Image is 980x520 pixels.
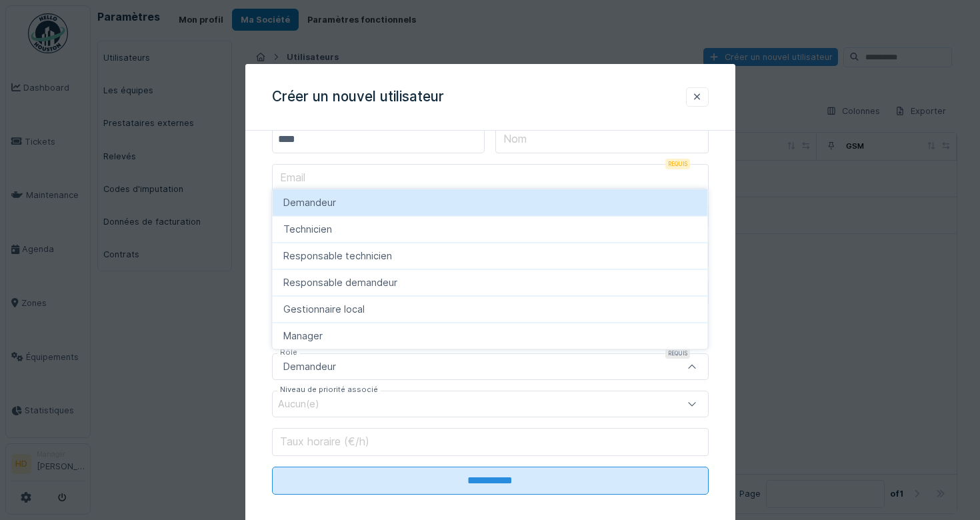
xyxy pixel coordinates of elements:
span: Demandeur [283,195,336,210]
div: Demandeur [278,359,341,374]
label: Niveau de priorité associé [277,384,381,395]
span: Technicien [283,222,332,237]
label: Prénom [277,120,313,131]
label: Rôle [277,347,300,358]
span: Responsable demandeur [283,275,397,290]
label: Taux horaire (€/h) [277,433,372,449]
label: Email [277,169,308,185]
span: Manager [283,329,323,343]
div: Requis [665,159,690,169]
div: Aucun(e) [278,397,338,411]
span: Responsable technicien [283,249,392,263]
h3: Créer un nouvel utilisateur [272,89,444,105]
div: Requis [665,348,690,359]
span: Gestionnaire local [283,302,365,317]
label: Nom [501,131,529,147]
